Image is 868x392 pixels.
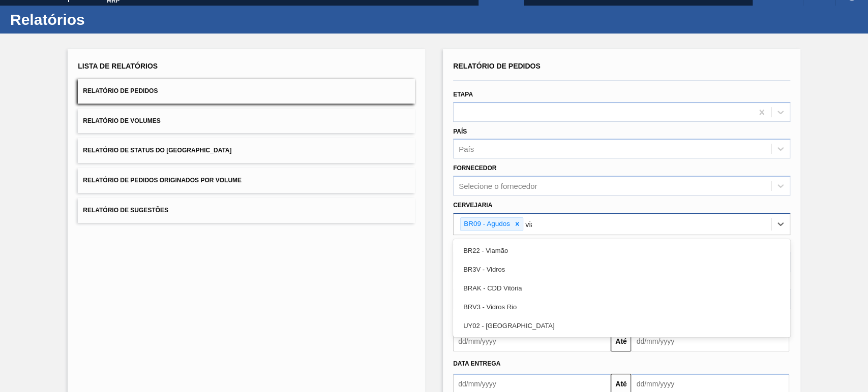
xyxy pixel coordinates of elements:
[631,331,789,351] input: dd/mm/yyyy
[459,182,537,190] div: Selecione o fornecedor
[78,79,415,104] button: Relatório de Pedidos
[453,279,790,298] div: BRAK - CDD Vitória
[78,62,158,70] span: Lista de Relatórios
[453,331,611,351] input: dd/mm/yyyy
[83,177,242,184] span: Relatório de Pedidos Originados por Volume
[78,168,415,193] button: Relatório de Pedidos Originados por Volume
[453,298,790,316] div: BRV3 - Vidros Rio
[83,117,160,124] span: Relatório de Volumes
[611,331,631,351] button: Até
[459,145,474,153] div: País
[78,198,415,223] button: Relatório de Sugestões
[453,165,496,172] label: Fornecedor
[453,360,500,367] span: Data entrega
[83,87,158,94] span: Relatório de Pedidos
[461,218,512,231] div: BR09 - Agudos
[453,260,790,279] div: BR3V - Vidros
[78,109,415,134] button: Relatório de Volumes
[453,316,790,335] div: UY02 - [GEOGRAPHIC_DATA]
[83,147,231,154] span: Relatório de Status do [GEOGRAPHIC_DATA]
[78,138,415,163] button: Relatório de Status do [GEOGRAPHIC_DATA]
[453,128,467,135] label: País
[453,91,473,98] label: Etapa
[453,202,492,209] label: Cervejaria
[453,241,790,260] div: BR22 - Viamão
[10,14,191,25] h1: Relatórios
[83,207,168,214] span: Relatório de Sugestões
[453,62,541,70] span: Relatório de Pedidos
